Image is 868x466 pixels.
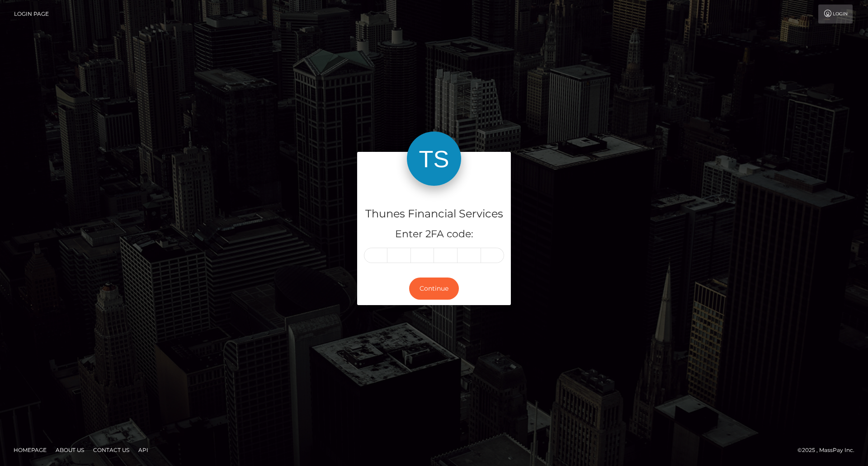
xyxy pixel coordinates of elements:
[52,443,88,457] a: About Us
[135,443,152,457] a: API
[90,443,133,457] a: Contact Us
[10,443,50,457] a: Homepage
[14,5,49,24] a: Login Page
[409,278,459,300] button: Continue
[364,206,504,222] h4: Thunes Financial Services
[364,227,504,241] h5: Enter 2FA code:
[818,5,853,24] a: Login
[797,445,861,455] div: © 2025 , MassPay Inc.
[407,132,461,186] img: Thunes Financial Services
